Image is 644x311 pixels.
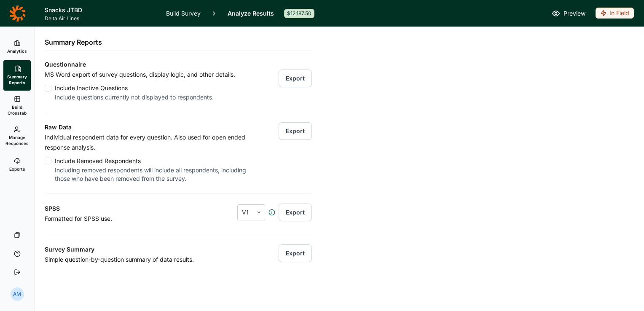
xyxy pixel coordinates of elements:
div: In Field [596,8,634,19]
button: Export [279,204,312,221]
button: Export [279,122,312,140]
div: Including removed respondents will include all respondents, including those who have been removed... [55,166,250,183]
div: Include Inactive Questions [55,83,235,93]
div: Include Removed Respondents [55,156,250,166]
span: Build Crosstab [7,104,27,116]
p: Individual respondent data for every question. Also used for open ended response analysis. [45,132,250,153]
p: Formatted for SPSS use. [45,214,192,224]
span: Delta Air Lines [45,15,156,22]
div: Include questions currently not displayed to respondents. [55,93,235,102]
a: Preview [552,8,585,19]
p: MS Word export of survey questions, display logic, and other details. [45,70,235,80]
span: Exports [9,166,25,172]
p: Simple question-by-question summary of data results. [45,255,260,265]
a: Exports [3,151,31,178]
h3: Questionnaire [45,59,312,70]
h3: Raw Data [45,122,250,132]
button: In Field [596,8,634,19]
div: $12,187.50 [284,9,314,18]
h2: Summary Reports [45,37,102,47]
a: Build Crosstab [3,91,31,121]
span: Summary Reports [7,74,27,86]
a: Analytics [3,33,31,60]
button: Export [279,70,312,87]
h3: Survey Summary [45,244,260,255]
span: Preview [563,8,585,19]
a: Summary Reports [3,60,31,91]
button: Export [279,244,312,262]
span: Analytics [7,48,27,54]
div: AM [11,287,24,301]
h3: SPSS [45,204,192,214]
span: Manage Responses [5,134,29,146]
h1: Snacks JTBD [45,5,156,15]
a: Manage Responses [3,121,31,151]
